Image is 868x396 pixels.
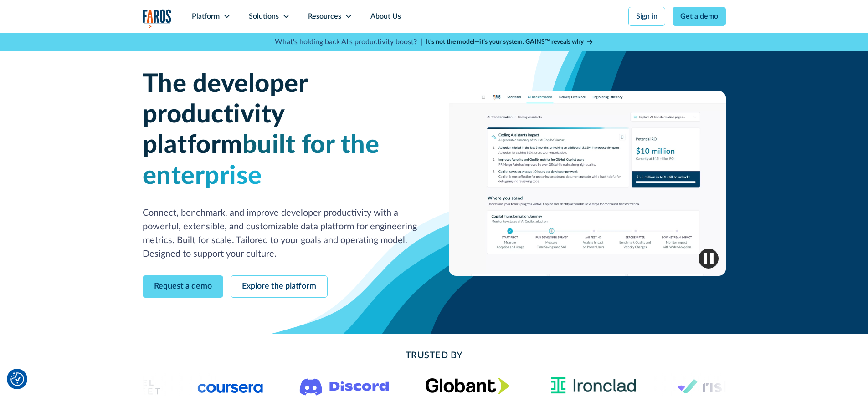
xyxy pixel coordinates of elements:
[10,372,24,386] button: Cookie Settings
[249,11,279,22] div: Solutions
[216,349,653,362] h2: Trusted By
[231,275,328,298] a: Explore the platform
[699,249,719,269] img: Pause video
[143,9,172,28] img: Logo of the analytics and reporting company Faros.
[628,7,665,26] a: Sign in
[143,69,420,192] h1: The developer productivity platform
[143,275,223,298] a: Request a demo
[143,206,420,261] p: Connect, benchmark, and improve developer productivity with a powerful, extensible, and customiza...
[299,376,389,396] img: Logo of the communication platform Discord.
[425,377,509,394] img: Globant's logo
[426,39,584,45] strong: It’s not the model—it’s your system. GAINS™ reveals why
[197,379,263,393] img: Logo of the online learning platform Coursera.
[308,11,341,22] div: Resources
[192,11,220,22] div: Platform
[143,9,172,28] a: home
[426,37,594,47] a: It’s not the model—it’s your system. GAINS™ reveals why
[143,132,380,188] span: built for the enterprise
[275,36,422,47] p: What's holding back AI's productivity boost? |
[673,7,726,26] a: Get a demo
[10,372,24,386] img: Revisit consent button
